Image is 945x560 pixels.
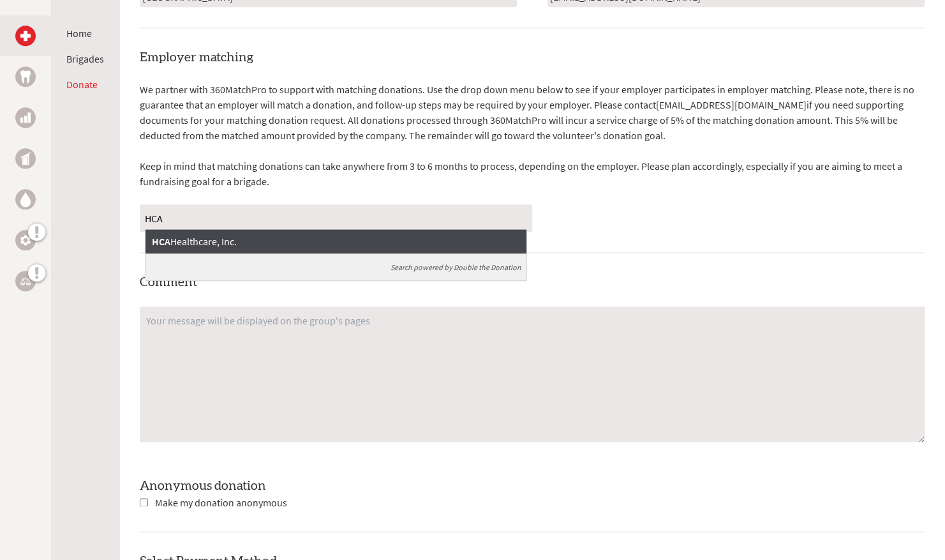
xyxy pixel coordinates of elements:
img: Medical [20,31,31,41]
img: Water [20,192,31,206]
li: Brigades [66,51,104,66]
input: Search for company... [145,207,527,229]
a: Brigades [66,52,104,65]
b: HCA [152,235,170,248]
a: [EMAIL_ADDRESS][DOMAIN_NAME] [656,98,807,111]
li: Donate [66,77,104,92]
label: Comment [140,276,197,289]
img: Legal Empowerment [20,277,31,285]
img: Business [20,112,31,123]
img: Dental [20,70,31,82]
a: Legal Empowerment [15,271,36,291]
p: Keep in mind that matching donations can take anywhere from 3 to 6 months to process, depending o... [140,158,925,189]
a: Public Health [15,148,36,169]
span: Healthcare, Inc. [152,235,237,248]
a: Home [66,27,92,40]
a: Engineering [15,230,36,250]
li: Home [66,26,104,41]
a: Water [15,189,36,209]
a: Donate [66,78,98,91]
a: Business [15,107,36,128]
label: Anonymous donation [140,480,266,492]
img: Public Health [20,152,31,165]
h4: Employer matching [140,49,925,66]
img: Engineering [20,235,31,245]
a: Medical [15,26,36,46]
span: Make my donation anonymous [155,496,287,509]
p: We partner with 360MatchPro to support with matching donations. Use the drop down menu below to s... [140,82,925,143]
a: Dental [15,66,36,87]
a: Search powered by Double the Donation [391,262,521,272]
